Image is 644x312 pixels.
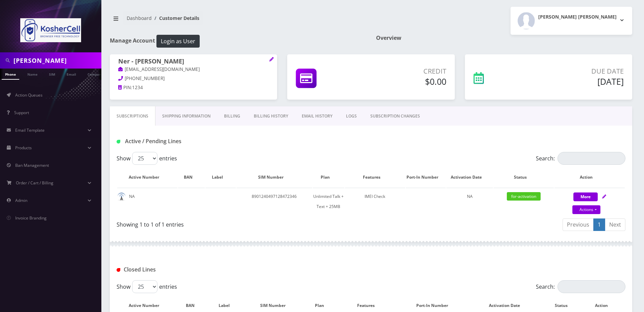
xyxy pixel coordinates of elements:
h1: Closed Lines [117,266,279,273]
a: EMAIL HISTORY [295,106,339,126]
span: NA [467,193,473,199]
nav: breadcrumb [110,11,366,30]
span: Ban Management [15,162,49,168]
label: Show entries [117,280,177,293]
img: KosherCell [20,18,81,42]
th: Status: activate to sort column ascending [494,167,554,187]
a: PIN: [118,84,132,91]
button: More [573,192,598,201]
a: 1 [593,218,605,231]
a: Subscriptions [110,106,155,126]
img: Closed Lines [117,268,120,272]
h5: [DATE] [527,76,624,86]
a: Next [605,218,625,231]
span: Support [14,110,29,115]
th: Active Number: activate to sort column ascending [117,167,177,187]
span: Email Template [15,127,45,133]
th: BAN: activate to sort column ascending [178,167,205,187]
span: for-activation [507,192,541,201]
a: Email [63,69,79,79]
th: Plan: activate to sort column ascending [313,167,344,187]
label: Search: [536,280,625,293]
span: Order / Cart / Billing [16,180,53,186]
label: Search: [536,152,625,165]
a: Company [84,69,107,79]
h5: $0.00 [363,76,446,86]
img: default.png [117,192,126,201]
h2: [PERSON_NAME] [PERSON_NAME] [538,14,617,20]
th: Label: activate to sort column ascending [205,167,236,187]
input: Search in Company [14,54,100,67]
a: LOGS [339,106,364,126]
div: IMEI Check [345,191,405,202]
input: Search: [558,152,625,165]
a: Login as User [155,37,200,44]
h1: Active / Pending Lines [117,138,279,145]
span: Products [15,145,32,151]
a: Billing [217,106,247,126]
a: Billing History [247,106,295,126]
a: SIM [46,69,58,79]
p: Due Date [527,66,624,76]
select: Showentries [132,280,157,293]
h1: Manage Account [110,35,366,48]
th: SIM Number: activate to sort column ascending [237,167,312,187]
label: Show entries [117,152,177,165]
a: [EMAIL_ADDRESS][DOMAIN_NAME] [118,66,200,73]
div: Showing 1 to 1 of 1 entries [117,218,366,229]
th: Features: activate to sort column ascending [345,167,405,187]
h1: Ner - [PERSON_NAME] [118,58,269,66]
a: Dashboard [127,15,152,21]
a: SUBSCRIPTION CHANGES [364,106,427,126]
td: NA [117,188,177,215]
button: [PERSON_NAME] [PERSON_NAME] [511,7,632,35]
a: Shipping Information [155,106,217,126]
a: Actions [572,205,600,214]
h1: Overview [376,35,632,41]
a: Phone [2,69,19,80]
td: 8901240497128472346 [237,188,312,215]
span: 1234 [132,84,143,90]
input: Search: [558,280,625,293]
span: Invoice Branding [15,215,47,221]
span: Action Queues [15,92,43,98]
span: Admin [15,198,27,203]
button: Login as User [156,35,200,48]
td: Unlimited Talk + Text + 25MB [313,188,344,215]
th: Activation Date: activate to sort column ascending [446,167,493,187]
a: Name [24,69,41,79]
p: Credit [363,66,446,76]
th: Port-In Number: activate to sort column ascending [406,167,446,187]
img: Active / Pending Lines [117,140,120,144]
a: Previous [563,218,594,231]
th: Action: activate to sort column ascending [554,167,625,187]
span: [PHONE_NUMBER] [125,75,165,81]
select: Showentries [132,152,157,165]
li: Customer Details [152,15,199,22]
